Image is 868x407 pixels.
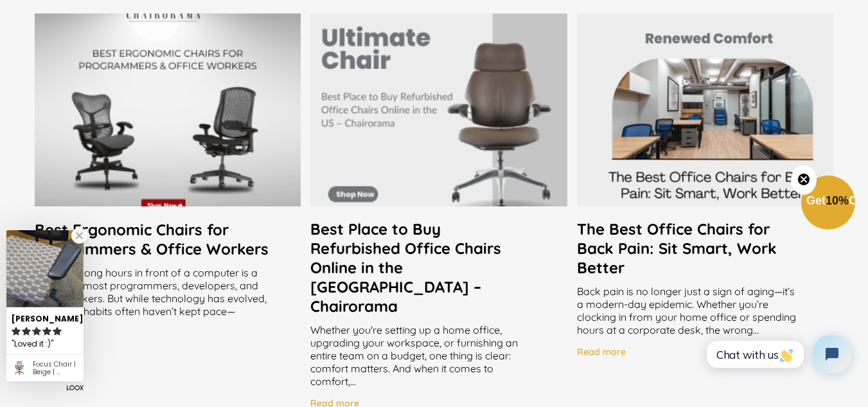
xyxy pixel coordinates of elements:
[53,327,62,336] svg: rating icon full
[35,220,301,258] a: Best Ergonomic Chairs for Programmers & Office Workers
[42,327,51,336] svg: rating icon full
[310,323,567,388] div: Whether you're setting up a home office, upgrading your workspace, or furnishing an entire team o...
[577,219,833,277] a: The Best Office Chairs for Back Pain: Sit Smart, Work Better
[577,285,833,336] div: Back pain is no longer just a sign of aging—it’s a modern-day epidemic. Whether you’re clocking i...
[806,194,865,207] span: Get Off
[35,266,301,330] div: Spending long hours in front of a computer is a reality for most programmers, developers, and off...
[310,219,567,316] a: Best Place to Buy Refurbished Office Chairs Online in the [GEOGRAPHIC_DATA] – Chairorama
[12,327,21,336] svg: rating icon full
[693,324,862,384] iframe: Tidio Chat
[826,194,849,207] span: 10%
[577,346,626,362] a: Read more
[33,361,78,376] div: Focus Chair | Beige | (Renewed)
[32,327,41,336] svg: rating icon full
[12,337,78,351] div: Loved it :)
[791,165,817,195] button: Close teaser
[22,327,31,336] svg: rating icon full
[12,309,78,325] div: [PERSON_NAME]
[6,230,84,307] img: Harry S. review of Focus Chair | Beige | (Renewed)
[801,177,855,231] div: Get10%OffClose teaser
[577,346,626,357] h4: Read more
